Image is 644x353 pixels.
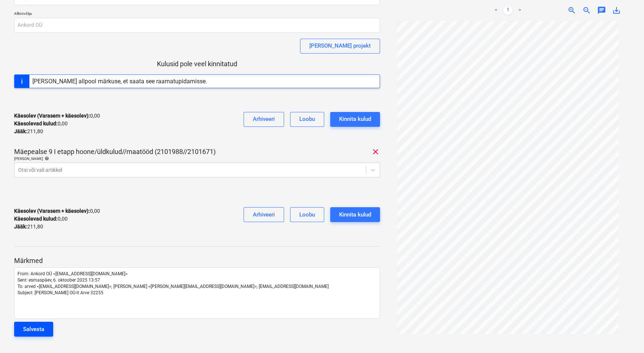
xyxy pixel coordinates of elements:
[14,121,58,126] strong: Käesolevad kulud :
[492,6,500,15] a: Previous page
[309,41,371,51] div: [PERSON_NAME] projekt
[14,11,380,17] p: Alltöövõtja
[14,215,68,223] p: 0,00
[244,112,284,127] button: Arhiveeri
[32,78,207,85] div: [PERSON_NAME] allpool märkuse, et saata see raamatupidamisse.
[567,6,576,15] span: zoom_in
[612,6,621,15] span: save_alt
[290,112,324,127] button: Loobu
[17,284,329,289] span: To: arved <[EMAIL_ADDRESS][DOMAIN_NAME]>; [PERSON_NAME] <[PERSON_NAME][EMAIL_ADDRESS][DOMAIN_NAME...
[244,207,284,222] button: Arhiveeri
[330,112,380,127] button: Kinnita kulud
[607,317,644,353] iframe: Chat Widget
[14,223,43,231] p: 211,80
[14,113,90,119] strong: Käesolev (Varasem + käesolev) :
[23,324,44,334] div: Salvesta
[290,207,324,222] button: Loobu
[330,207,380,222] button: Kinnita kulud
[515,6,524,15] a: Next page
[253,114,275,124] div: Arhiveeri
[14,128,27,134] strong: Jääk :
[14,120,68,128] p: 0,00
[14,216,58,222] strong: Käesolevad kulud :
[14,224,27,230] strong: Jääk :
[300,39,380,54] button: [PERSON_NAME] projekt
[503,6,512,15] a: Page 1 is your current page
[17,277,100,283] span: Sent: esmaspäev, 6. oktoober 2025 13:57
[299,114,315,124] div: Loobu
[14,128,43,135] p: 211,80
[339,114,371,124] div: Kinnita kulud
[14,207,100,215] p: 0,00
[253,210,275,219] div: Arhiveeri
[597,6,606,15] span: chat
[14,147,216,156] p: Mäepealse 9 I etapp hoone/üldkulud//maatööd (2101988//2101671)
[299,210,315,219] div: Loobu
[14,256,380,265] p: Märkmed
[17,290,103,295] span: Subject: [PERSON_NAME] OÜ-lt Arve 32255
[371,147,380,156] span: clear
[14,60,380,68] p: Kulusid pole veel kinnitatud
[582,6,591,15] span: zoom_out
[14,18,380,33] input: Alltöövõtja
[339,210,371,219] div: Kinnita kulud
[14,322,53,337] button: Salvesta
[14,156,380,161] div: [PERSON_NAME]
[43,156,49,161] span: help
[14,112,100,120] p: 0,00
[14,208,90,214] strong: Käesolev (Varasem + käesolev) :
[17,271,128,276] span: From: Ankord OÜ <[EMAIL_ADDRESS][DOMAIN_NAME]>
